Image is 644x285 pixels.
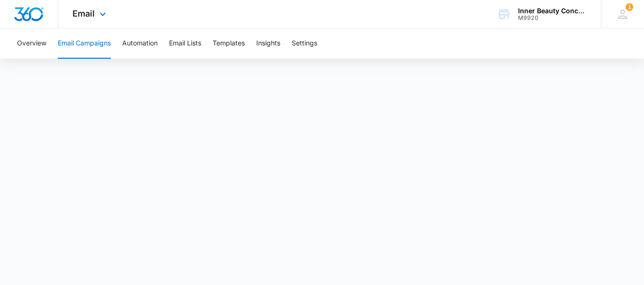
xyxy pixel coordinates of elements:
[17,28,46,59] button: Overview
[72,9,95,18] span: Email
[58,28,111,59] button: Email Campaigns
[256,28,280,59] button: Insights
[122,28,158,59] button: Automation
[626,3,633,11] div: notifications count
[518,15,587,21] div: account id
[213,28,245,59] button: Templates
[626,3,633,11] span: 1
[292,28,317,59] button: Settings
[518,7,587,15] div: account name
[169,28,201,59] button: Email Lists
